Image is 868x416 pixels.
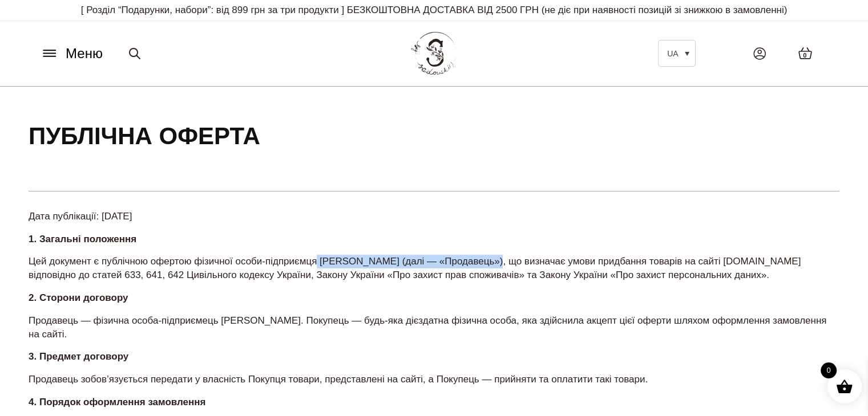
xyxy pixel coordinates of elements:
h1: Публічна оферта [29,121,260,152]
a: 0 [786,35,824,71]
strong: 3. Предмет договору [29,351,128,362]
p: Продавець зобов’язується передати у власність Покупця товари, представлені на сайті, а Покупець —... [29,373,839,386]
img: BY SADOVSKIY [411,32,457,75]
span: 0 [803,51,806,60]
strong: 1. Загальні положення [29,234,136,244]
a: UA [658,40,696,67]
span: 0 [821,362,837,378]
strong: 2. Сторони договору [29,292,128,303]
p: Продавець — фізична особа-підприємець [PERSON_NAME]. Покупець — будь-яка дієздатна фізична особа,... [29,314,839,341]
span: UA [667,49,678,58]
p: Цей документ є публічною офертою фізичної особи-підприємця [PERSON_NAME] (далі — «Продавець»), що... [29,255,839,282]
button: Меню [37,43,106,64]
p: Дата публікації: [DATE] [29,210,839,223]
span: Меню [66,43,103,64]
strong: 4. Порядок оформлення замовлення [29,397,205,407]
